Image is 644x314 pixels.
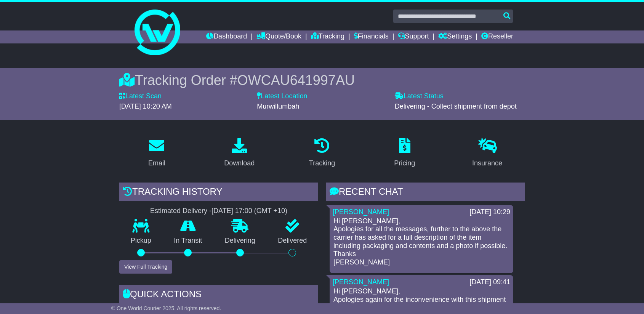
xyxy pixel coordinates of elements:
[333,208,389,216] a: [PERSON_NAME]
[119,207,318,215] div: Estimated Delivery -
[211,207,287,215] div: [DATE] 17:00 (GMT +10)
[213,237,267,245] p: Delivering
[398,30,429,43] a: Support
[148,158,165,168] div: Email
[119,237,163,245] p: Pickup
[469,208,510,216] div: [DATE] 10:29
[119,103,172,110] span: [DATE] 10:20 AM
[257,92,307,101] label: Latest Location
[394,158,415,168] div: Pricing
[333,278,389,286] a: [PERSON_NAME]
[119,260,172,274] button: View Full Tracking
[304,135,340,171] a: Tracking
[224,158,255,168] div: Download
[111,305,221,311] span: © One World Courier 2025. All rights reserved.
[395,103,517,110] span: Delivering - Collect shipment from depot
[267,237,319,245] p: Delivered
[309,158,335,168] div: Tracking
[206,30,247,43] a: Dashboard
[467,135,507,171] a: Insurance
[163,237,214,245] p: In Transit
[219,135,260,171] a: Download
[119,92,162,101] label: Latest Scan
[256,30,301,43] a: Quote/Book
[119,183,318,203] div: Tracking history
[143,135,170,171] a: Email
[438,30,472,43] a: Settings
[119,72,525,88] div: Tracking Order #
[326,183,525,203] div: RECENT CHAT
[119,285,318,306] div: Quick Actions
[311,30,344,43] a: Tracking
[469,278,510,287] div: [DATE] 09:41
[257,103,299,110] span: Murwillumbah
[237,72,355,88] span: OWCAU641997AU
[395,92,444,101] label: Latest Status
[472,158,502,168] div: Insurance
[354,30,389,43] a: Financials
[333,217,509,267] p: Hi [PERSON_NAME], Apologies for all the messages, further to the above the carrier has asked for ...
[389,135,420,171] a: Pricing
[481,30,513,43] a: Reseller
